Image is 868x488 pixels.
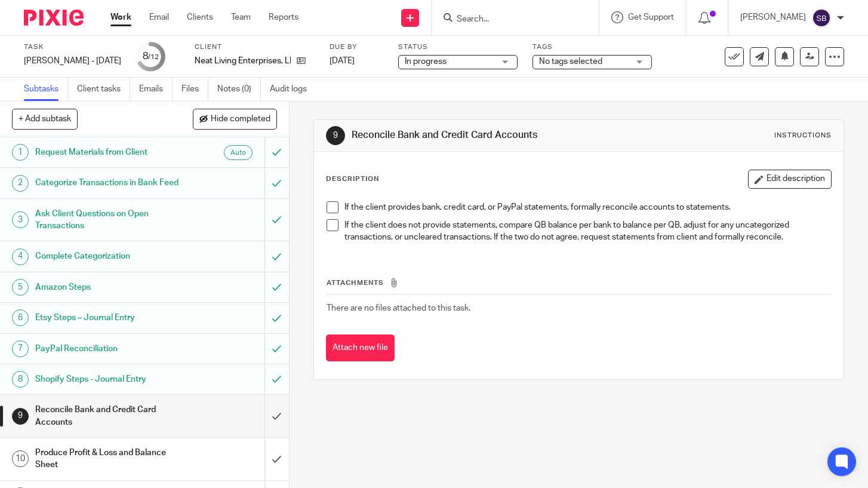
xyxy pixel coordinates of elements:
[269,11,298,23] a: Reports
[12,309,29,326] div: 6
[139,78,173,101] a: Emails
[352,129,604,142] h1: Reconcile Bank and Credit Card Accounts
[231,11,251,23] a: Team
[211,115,270,124] span: Hide completed
[344,219,831,244] p: If the client does not provide statements, compare QB balance per bank to balance per QB, adjust ...
[326,126,345,145] div: 9
[24,10,84,26] img: Pixie
[12,279,29,296] div: 5
[149,11,169,23] a: Email
[740,11,806,23] p: [PERSON_NAME]
[12,408,29,425] div: 9
[24,78,68,101] a: Subtasks
[195,55,291,67] p: Neat Living Enterprises, LLC
[12,450,29,467] div: 10
[330,57,355,65] span: [DATE]
[330,42,383,52] label: Due by
[405,57,447,66] span: In progress
[35,247,180,265] h1: Complete Categorization
[12,175,29,192] div: 2
[35,278,180,296] h1: Amazon Steps
[748,170,832,189] button: Edit description
[12,371,29,388] div: 8
[327,304,470,312] span: There are no files attached to this task.
[148,54,159,60] small: /12
[35,143,180,161] h1: Request Materials from Client
[77,78,130,101] a: Client tasks
[533,42,652,52] label: Tags
[12,109,78,129] button: + Add subtask
[455,14,563,25] input: Search
[110,11,131,23] a: Work
[12,248,29,265] div: 4
[628,13,674,22] span: Get Support
[326,334,395,361] button: Attach new file
[774,131,832,140] div: Instructions
[217,78,261,101] a: Notes (0)
[35,174,180,192] h1: Categorize Transactions in Bank Feed
[12,144,29,161] div: 1
[143,50,159,63] div: 8
[539,57,602,66] span: No tags selected
[326,174,379,184] p: Description
[193,109,277,129] button: Hide completed
[35,205,180,235] h1: Ask Client Questions on Open Transactions
[181,78,208,101] a: Files
[35,309,180,327] h1: Etsy Steps – Journal Entry
[398,42,518,52] label: Status
[24,55,121,67] div: Flavia Andrews - Jul 2025
[35,340,180,358] h1: PayPal Reconciliation
[12,340,29,357] div: 7
[224,145,253,160] div: Auto
[812,8,831,27] img: svg%3E
[35,444,180,474] h1: Produce Profit & Loss and Balance Sheet
[195,42,315,52] label: Client
[24,42,121,52] label: Task
[327,280,384,286] span: Attachments
[187,11,213,23] a: Clients
[344,201,831,213] p: If the client provides bank, credit card, or PayPal statements, formally reconcile accounts to st...
[270,78,316,101] a: Audit logs
[35,370,180,388] h1: Shopify Steps - Journal Entry
[24,55,121,67] div: [PERSON_NAME] - [DATE]
[35,401,180,431] h1: Reconcile Bank and Credit Card Accounts
[12,211,29,228] div: 3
